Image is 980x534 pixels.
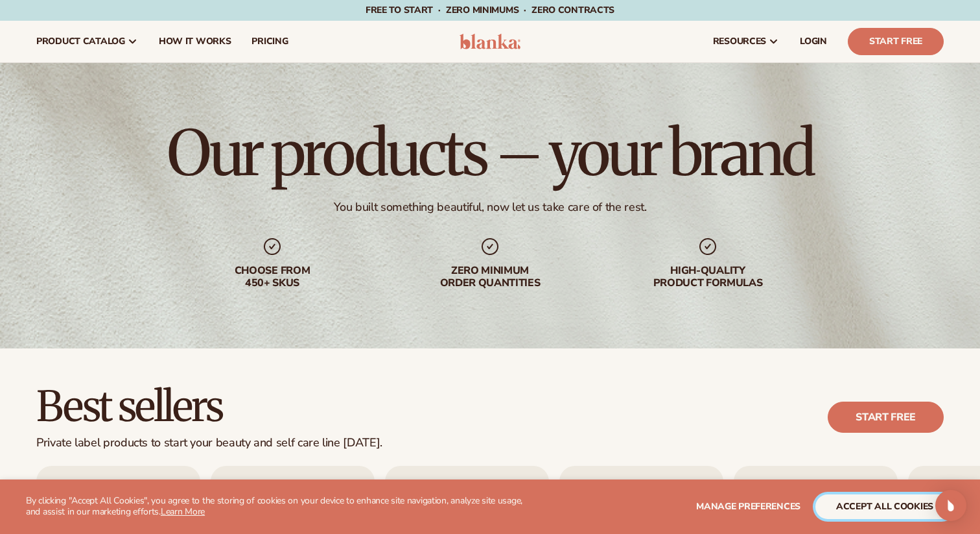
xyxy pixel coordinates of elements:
p: By clicking "Accept All Cookies", you agree to the storing of cookies on your device to enhance s... [26,496,531,518]
h2: Best sellers [36,385,382,428]
div: Choose from 450+ Skus [189,265,355,289]
span: pricing [251,36,288,47]
div: High-quality product formulas [625,265,791,289]
a: Start Free [848,28,944,55]
div: You built something beautiful, now let us take care of the rest. [334,200,647,215]
a: LOGIN [789,21,837,62]
button: accept all cookies [815,494,954,519]
a: Start free [828,402,944,433]
span: product catalog [36,36,125,47]
a: resources [703,21,789,62]
h1: Our products – your brand [167,122,813,184]
span: Free to start · ZERO minimums · ZERO contracts [366,4,614,16]
a: Learn More [161,505,205,518]
a: How It Works [148,21,242,62]
a: product catalog [26,21,148,62]
span: resources [713,36,766,47]
div: Zero minimum order quantities [407,265,573,289]
img: logo [460,34,521,49]
div: Private label products to start your beauty and self care line [DATE]. [36,436,382,450]
a: pricing [241,21,298,62]
span: Manage preferences [696,500,800,513]
span: How It Works [159,36,231,47]
button: Manage preferences [696,494,800,519]
span: LOGIN [800,36,827,47]
div: Open Intercom Messenger [935,490,966,521]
